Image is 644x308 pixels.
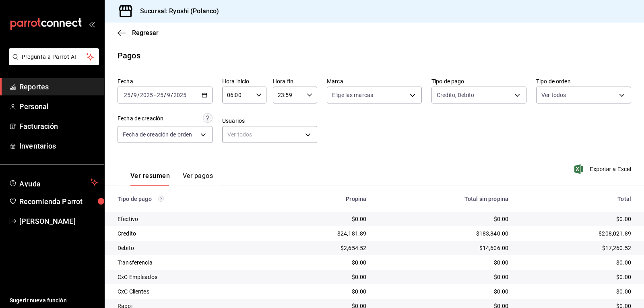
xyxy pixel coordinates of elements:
[133,92,137,98] input: --
[22,53,87,61] span: Pregunta a Parrot AI
[379,287,508,296] div: $0.00
[19,178,87,187] span: Ayuda
[132,29,159,37] span: Regresar
[19,121,98,132] span: Facturación
[9,48,99,65] button: Pregunta a Parrot AI
[89,21,95,27] button: open_drawer_menu
[521,229,631,238] div: $208,021.89
[521,196,631,202] div: Total
[521,244,631,252] div: $17,260.52
[118,114,163,123] div: Fecha de creación
[140,92,153,98] input: ----
[118,273,262,281] div: CxC Empleados
[576,164,631,174] button: Exportar a Excel
[431,79,526,84] label: Tipo de pago
[275,229,367,238] div: $24,181.89
[130,172,170,186] button: Ver resumen
[541,91,566,99] span: Ver todos
[521,215,631,223] div: $0.00
[118,196,262,202] div: Tipo de pago
[118,215,262,223] div: Efectivo
[6,58,99,67] a: Pregunta a Parrot AI
[118,258,262,267] div: Transferencia
[275,215,367,223] div: $0.00
[118,244,262,252] div: Debito
[118,50,140,62] div: Pagos
[19,141,98,151] span: Inventarios
[379,196,508,202] div: Total sin propina
[118,229,262,238] div: Credito
[10,296,98,305] span: Sugerir nueva función
[379,244,508,252] div: $14,606.00
[536,79,631,84] label: Tipo de orden
[134,6,219,16] h3: Sucursal: Ryoshi (Polanco)
[275,273,367,281] div: $0.00
[158,196,164,202] svg: Los pagos realizados con Pay y otras terminales son montos brutos.
[171,92,173,98] span: /
[118,79,213,84] label: Fecha
[332,91,373,99] span: Elige las marcas
[273,79,317,84] label: Hora fin
[275,244,367,252] div: $2,654.52
[19,101,98,112] span: Personal
[154,92,156,98] span: -
[437,91,474,99] span: Credito, Debito
[131,92,133,98] span: /
[521,287,631,296] div: $0.00
[19,196,98,207] span: Recomienda Parrot
[167,92,171,98] input: --
[275,196,367,202] div: Propina
[222,118,317,124] label: Usuarios
[118,29,159,37] button: Regresar
[222,79,266,84] label: Hora inicio
[275,258,367,267] div: $0.00
[124,92,131,98] input: --
[327,79,422,84] label: Marca
[521,258,631,267] div: $0.00
[164,92,166,98] span: /
[183,172,213,186] button: Ver pagos
[19,216,98,227] span: [PERSON_NAME]
[123,130,192,138] span: Fecha de creación de orden
[118,287,262,296] div: CxC Clientes
[379,258,508,267] div: $0.00
[275,287,367,296] div: $0.00
[19,81,98,92] span: Reportes
[173,92,187,98] input: ----
[137,92,140,98] span: /
[157,92,164,98] input: --
[379,229,508,238] div: $183,840.00
[379,215,508,223] div: $0.00
[521,273,631,281] div: $0.00
[130,172,213,186] div: navigation tabs
[222,126,317,143] div: Ver todos
[379,273,508,281] div: $0.00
